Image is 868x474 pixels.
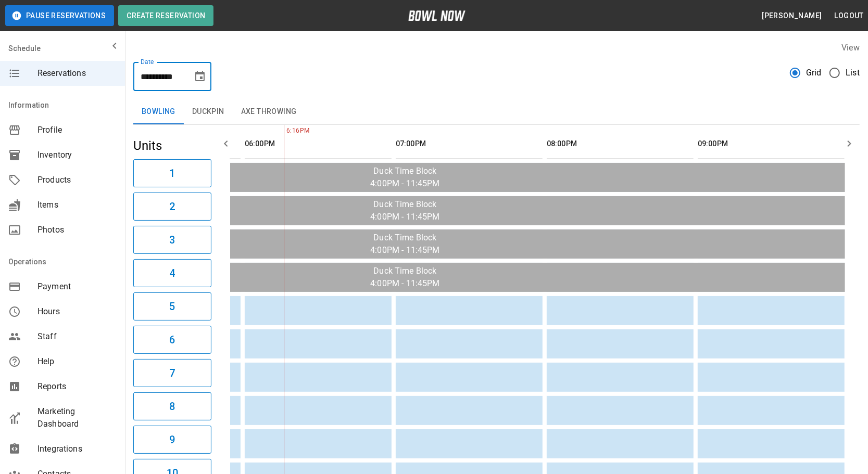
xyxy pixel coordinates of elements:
[169,165,175,182] h6: 1
[169,431,175,448] h6: 9
[37,124,117,136] span: Profile
[284,126,286,136] span: 6:16PM
[37,149,117,161] span: Inventory
[133,159,211,187] button: 1
[133,292,211,321] button: 5
[37,443,117,455] span: Integrations
[37,224,117,236] span: Photos
[408,10,466,21] img: logo
[37,380,117,393] span: Reports
[37,355,117,368] span: Help
[184,99,233,124] button: Duckpin
[37,305,117,318] span: Hours
[133,326,211,354] button: 6
[846,67,860,79] span: List
[133,359,211,387] button: 7
[133,226,211,254] button: 3
[37,199,117,211] span: Items
[169,365,175,381] h6: 7
[133,99,860,124] div: inventory tabs
[133,426,211,454] button: 9
[169,265,175,281] h6: 4
[133,99,184,124] button: Bowling
[37,405,117,430] span: Marketing Dashboard
[37,174,117,186] span: Products
[37,330,117,343] span: Staff
[133,137,211,154] h5: Units
[133,392,211,420] button: 8
[806,67,822,79] span: Grid
[118,5,213,26] button: Create Reservation
[169,232,175,248] h6: 3
[758,6,826,25] button: [PERSON_NAME]
[5,5,114,26] button: Pause Reservations
[245,129,392,159] th: 06:00PM
[133,259,211,287] button: 4
[841,43,860,53] label: View
[169,298,175,315] h6: 5
[133,193,211,221] button: 2
[37,280,117,293] span: Payment
[233,99,305,124] button: Axe Throwing
[831,6,868,25] button: Logout
[190,66,210,87] button: Choose date, selected date is Sep 4, 2025
[169,198,175,215] h6: 2
[396,129,543,159] th: 07:00PM
[169,331,175,348] h6: 6
[169,398,175,415] h6: 8
[37,67,117,80] span: Reservations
